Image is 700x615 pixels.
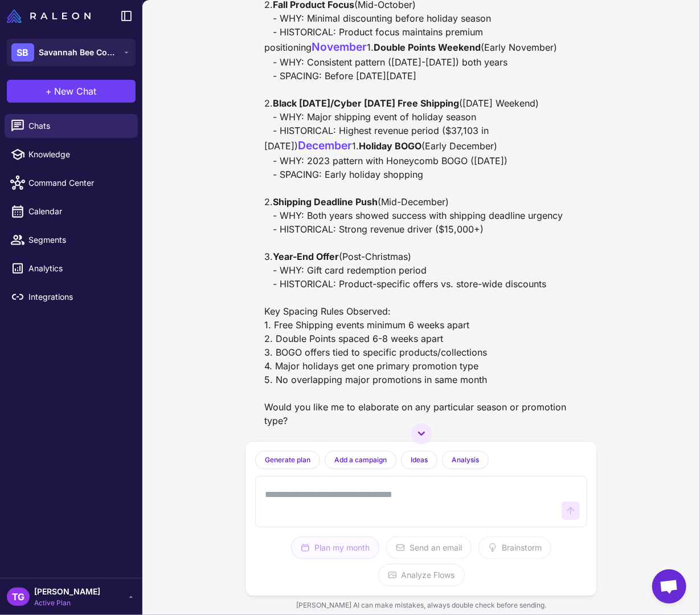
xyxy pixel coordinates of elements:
button: Add a campaign [325,451,396,469]
img: Raleon Logo [7,9,91,23]
a: Analytics [5,256,138,280]
button: Brainstorm [478,536,551,559]
button: SBSavannah Bee Company [7,39,136,66]
strong: Shipping Deadline Push [273,196,378,207]
span: Ideas [411,455,428,465]
span: Active Plan [34,598,100,608]
span: Add a campaign [334,455,387,465]
span: Analytics [28,262,129,275]
a: Command Center [5,171,138,195]
button: +New Chat [7,80,136,103]
span: Knowledge [28,148,129,161]
span: Analysis [452,455,479,465]
span: Generate plan [265,455,310,465]
a: Knowledge [5,142,138,166]
a: Open chat [652,569,686,604]
span: Calendar [28,205,129,218]
span: + [46,84,52,98]
span: Chats [28,120,129,132]
span: November [312,40,367,54]
button: Send an email [386,536,472,559]
button: Ideas [401,451,437,469]
span: December [298,139,352,152]
strong: Year-End Offer [273,251,339,262]
button: Analyze Flows [378,564,465,587]
button: Analysis [442,451,489,469]
strong: Holiday BOGO [359,140,421,152]
a: Calendar [5,199,138,223]
strong: Black [DATE]/Cyber [DATE] Free Shipping [273,97,459,109]
a: Segments [5,228,138,252]
button: Generate plan [255,451,320,469]
div: [PERSON_NAME] AI can make mistakes, always double check before sending. [246,596,596,615]
a: Chats [5,114,138,138]
span: New Chat [55,84,97,98]
span: [PERSON_NAME] [34,585,100,598]
a: Integrations [5,285,138,309]
div: TG [7,588,30,606]
span: Savannah Bee Company [39,46,118,59]
strong: Double Points Weekend [374,42,481,53]
span: Segments [28,234,129,246]
div: SB [11,43,34,62]
span: Integrations [28,291,129,303]
button: Plan my month [291,536,379,559]
span: Command Center [28,177,129,189]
